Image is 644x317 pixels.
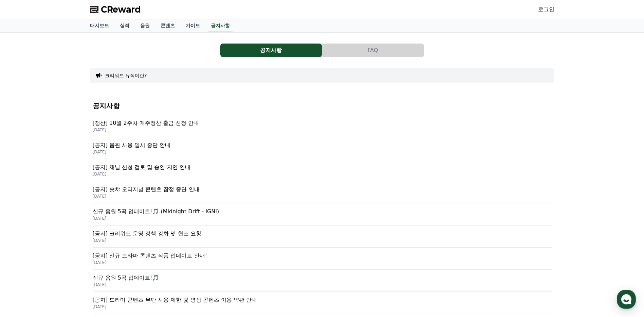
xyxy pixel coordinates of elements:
p: [공지] 음원 사용 일시 중단 안내 [93,141,552,149]
p: [DATE] [93,149,552,155]
p: [DATE] [93,127,552,133]
a: FAQ [322,44,424,57]
a: [공지] 드라마 콘텐츠 무단 사용 제한 및 영상 콘텐츠 이용 약관 안내 [DATE] [93,292,552,314]
button: 공지사항 [220,44,322,57]
p: [DATE] [93,216,552,221]
a: 대화 [45,216,88,233]
p: [공지] 크리워드 운영 정책 강화 및 협조 요청 [93,230,552,238]
p: 신규 음원 5곡 업데이트!🎵 [93,274,552,282]
a: 공지사항 [220,44,322,57]
a: 콘텐츠 [155,19,180,32]
p: [DATE] [93,304,552,310]
a: 음원 [135,19,155,32]
a: [공지] 음원 사용 일시 중단 안내 [DATE] [93,137,552,159]
a: 신규 음원 5곡 업데이트!🎵 (Midnight Drift - IGNI) [DATE] [93,203,552,226]
p: [공지] 숏챠 오리지널 콘텐츠 잠정 중단 안내 [93,185,552,194]
span: 대화 [62,226,70,232]
a: [공지] 신규 드라마 콘텐츠 작품 업데이트 안내! [DATE] [93,248,552,270]
a: 신규 음원 5곡 업데이트!🎵 [DATE] [93,270,552,292]
p: [DATE] [93,260,552,265]
a: [정산] 10월 2주차 매주정산 출금 신청 안내 [DATE] [93,115,552,137]
a: 로그인 [538,5,554,14]
p: [정산] 10월 2주차 매주정산 출금 신청 안내 [93,119,552,127]
p: [공지] 채널 신청 검토 및 승인 지연 안내 [93,163,552,171]
span: CReward [101,4,141,15]
p: [DATE] [93,238,552,243]
a: 실적 [114,19,135,32]
a: 설정 [88,216,130,233]
a: 가이드 [180,19,205,32]
p: [DATE] [93,171,552,177]
p: [DATE] [93,282,552,287]
h4: 공지사항 [93,102,552,110]
a: [공지] 크리워드 운영 정책 강화 및 협조 요청 [DATE] [93,226,552,248]
a: 공지사항 [208,19,233,32]
a: [공지] 숏챠 오리지널 콘텐츠 잠정 중단 안내 [DATE] [93,181,552,203]
a: 홈 [2,216,45,233]
p: [공지] 드라마 콘텐츠 무단 사용 제한 및 영상 콘텐츠 이용 약관 안내 [93,296,552,304]
a: 대시보드 [85,19,114,32]
span: 설정 [105,226,113,231]
span: 홈 [21,226,25,231]
p: [DATE] [93,194,552,199]
p: [공지] 신규 드라마 콘텐츠 작품 업데이트 안내! [93,252,552,260]
p: 신규 음원 5곡 업데이트!🎵 (Midnight Drift - IGNI) [93,207,552,216]
button: 크리워드 뮤직이란? [105,72,147,79]
button: FAQ [322,44,424,57]
a: [공지] 채널 신청 검토 및 승인 지연 안내 [DATE] [93,159,552,181]
a: CReward [90,4,141,15]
